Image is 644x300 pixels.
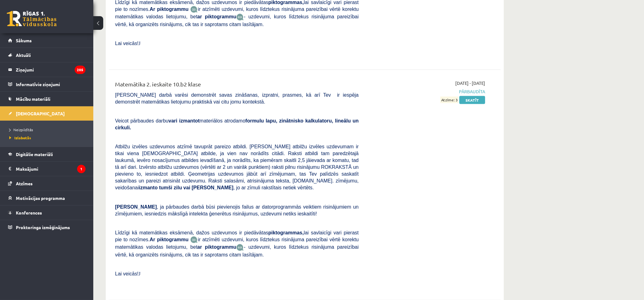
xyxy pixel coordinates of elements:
span: Atzīme: 3 [440,97,458,103]
a: Rīgas 1. Tālmācības vidusskola [7,11,57,26]
span: , ja pārbaudes darbā būsi pievienojis failus ar datorprogrammās veiktiem risinājumiem un zīmējumi... [115,204,359,216]
a: Aktuāli [8,48,86,62]
a: Motivācijas programma [8,191,86,205]
img: wKvN42sLe3LLwAAAABJRU5ErkJggg== [236,14,244,21]
span: - uzdevumi, kuros līdztekus risinājuma pareizībai vērtē, kā organizēts risinājums, cik tas ir sap... [115,14,359,27]
b: Ar piktogrammu [150,7,188,12]
legend: Ziņojumi [16,62,86,77]
span: Lai veicās! [115,41,139,46]
span: Lai veicās! [115,271,139,276]
span: J [139,41,141,46]
span: Veicot pārbaudes darbu materiālos atrodamo [115,118,359,130]
span: ir atzīmēti uzdevumi, kuros līdztekus risinājuma pareizībai vērtē korektu matemātikas valodas lie... [115,7,359,19]
legend: Informatīvie ziņojumi [16,77,86,91]
span: [PERSON_NAME] [115,204,157,210]
a: Maksājumi1 [8,162,86,176]
span: Līdzīgi kā matemātikas eksāmenā, dažos uzdevumos ir piedāvātas lai savlaicīgi vari pierast pie to... [115,230,359,242]
span: Atzīmes [16,181,33,186]
i: 205 [75,66,86,74]
a: Sākums [8,33,86,48]
span: Digitālie materiāli [16,151,53,157]
a: Izlabotās [9,135,87,141]
span: J [139,271,141,276]
b: Ar piktogrammu [150,237,188,242]
span: Pārbaudīta [368,88,485,95]
b: tumši zilu vai [PERSON_NAME] [159,185,233,190]
span: Neizpildītās [9,127,33,132]
span: Motivācijas programma [16,195,65,201]
b: ar piktogrammu [197,244,236,250]
div: Matemātika 2. ieskaite 10.b2 klase [115,80,359,91]
b: piktogrammas, [268,230,304,235]
span: Sākums [16,38,32,43]
a: Digitālie materiāli [8,147,86,161]
b: izmanto [139,185,158,190]
span: [DEMOGRAPHIC_DATA] [16,111,65,116]
b: vari izmantot [169,118,200,123]
a: Proktoringa izmēģinājums [8,220,86,234]
img: wKvN42sLe3LLwAAAABJRU5ErkJggg== [236,244,244,251]
a: Atzīmes [8,176,86,191]
a: Informatīvie ziņojumi [8,77,86,91]
span: Konferences [16,210,42,215]
span: Mācību materiāli [16,96,50,102]
img: JfuEzvunn4EvwAAAAASUVORK5CYII= [190,6,198,13]
a: Neizpildītās [9,127,87,132]
a: Ziņojumi205 [8,62,86,77]
legend: Maksājumi [16,162,86,176]
span: Izlabotās [9,135,31,140]
span: ir atzīmēti uzdevumi, kuros līdztekus risinājuma pareizībai vērtē korektu matemātikas valodas lie... [115,237,359,250]
span: Aktuāli [16,52,31,58]
span: [DATE] - [DATE] [455,80,485,86]
span: - uzdevumi, kuros līdztekus risinājuma pareizībai vērtē, kā organizēts risinājums, cik tas ir sap... [115,244,359,257]
a: Skatīt [459,96,485,104]
img: JfuEzvunn4EvwAAAAASUVORK5CYII= [190,236,198,243]
a: [DEMOGRAPHIC_DATA] [8,106,86,121]
i: 1 [77,165,86,173]
a: Mācību materiāli [8,92,86,106]
span: Proktoringa izmēģinājums [16,224,70,230]
b: ar piktogrammu [197,14,236,19]
span: Atbilžu izvēles uzdevumos atzīmē tavuprāt pareizo atbildi. [PERSON_NAME] atbilžu izvēles uzdevuma... [115,144,359,190]
span: [PERSON_NAME] darbā varēsi demonstrēt savas zināšanas, izpratni, prasmes, kā arī Tev ir iespēja d... [115,92,359,104]
a: Konferences [8,205,86,220]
